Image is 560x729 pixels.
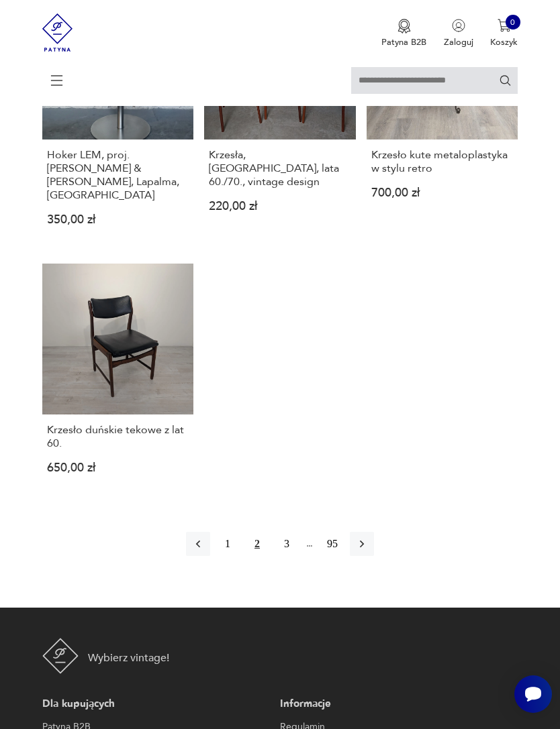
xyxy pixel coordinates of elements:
[47,215,189,225] p: 350,00 zł
[371,148,513,175] h3: Krzesło kute metaloplastyka w stylu retro
[209,148,351,188] h3: Krzesła, [GEOGRAPHIC_DATA], lata 60./70., vintage design
[47,148,189,202] h3: Hoker LEM, proj. [PERSON_NAME] & [PERSON_NAME], Lapalma, [GEOGRAPHIC_DATA]
[498,19,511,32] img: Ikona koszyka
[381,19,426,48] button: Patyna B2B
[42,264,194,494] a: Krzesło duńskie tekowe z lat 60.Krzesło duńskie tekowe z lat 60.650,00 zł
[490,19,518,48] button: 0Koszyk
[245,532,269,556] button: 2
[371,188,513,199] p: 700,00 zł
[47,423,189,450] h3: Krzesło duńskie tekowe z lat 60.
[506,15,520,30] div: 0
[275,532,299,556] button: 3
[209,202,351,212] p: 220,00 zł
[88,650,169,666] p: Wybierz vintage!
[398,19,411,34] img: Ikona medalu
[42,638,79,674] img: Patyna - sklep z meblami i dekoracjami vintage
[320,532,344,556] button: 95
[42,696,275,712] p: Dla kupujących
[514,675,552,713] iframe: Smartsupp widget button
[216,532,240,556] button: 1
[499,74,512,87] button: Szukaj
[452,19,465,32] img: Ikonka użytkownika
[444,19,473,48] button: Zaloguj
[381,36,426,48] p: Patyna B2B
[444,36,473,48] p: Zaloguj
[47,463,189,473] p: 650,00 zł
[280,696,512,712] p: Informacje
[381,19,426,48] a: Ikona medaluPatyna B2B
[490,36,518,48] p: Koszyk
